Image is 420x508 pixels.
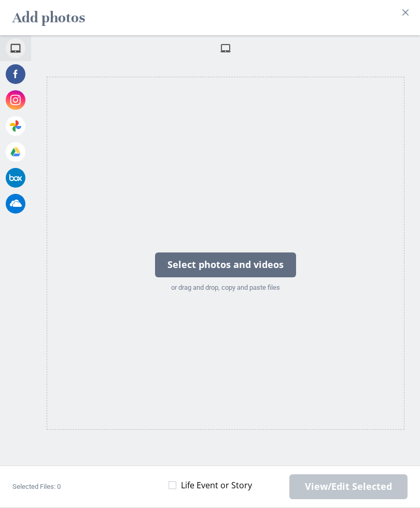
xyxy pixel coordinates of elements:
div: or drag and drop, copy and paste files [155,283,296,293]
div: Select photos and videos [155,252,296,277]
span: My Device [220,43,231,54]
span: View/Edit Selected [305,481,392,492]
button: Close [397,4,414,21]
h2: Add photos [12,4,85,31]
span: Selected Files: 0 [12,483,61,490]
span: Next [289,474,408,499]
span: Life Event or Story [181,479,252,491]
